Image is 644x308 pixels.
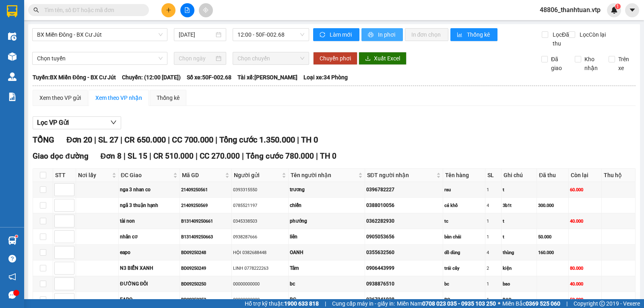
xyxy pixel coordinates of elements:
div: 4 [487,249,500,256]
div: 0938876510 [366,280,442,288]
div: EAPO [120,296,178,304]
td: chiến [289,198,365,213]
span: PV Đắk Mil [81,56,101,61]
span: Thống kê [467,30,491,39]
button: file-add [180,3,194,17]
div: 0938287666 [233,234,287,240]
div: bc [290,280,363,288]
span: question-circle [8,255,16,263]
div: BD09250249 [181,265,230,272]
span: caret-down [629,6,636,14]
div: 0367241928 [366,296,442,304]
div: 21409250561 [181,186,230,193]
span: BX Miền Đông - BX Cư Jút [37,29,163,41]
button: Chuyển phơi [313,52,357,65]
button: syncLàm mới [313,28,359,41]
div: 60.000 [570,186,600,193]
img: solution-icon [8,93,17,101]
span: Số xe: 50F-002.68 [187,73,231,82]
span: Xuất Excel [374,54,400,63]
span: SĐT người nhận [367,171,435,180]
span: | [124,151,126,161]
span: | [316,151,318,161]
td: B131409250663 [180,229,231,245]
span: Nơi lấy [78,171,110,180]
img: warehouse-icon [8,52,17,61]
td: 0905053656 [365,229,443,245]
strong: 1900 633 818 [284,300,319,307]
strong: 0708 023 035 - 0935 103 250 [422,300,496,307]
div: rau [444,186,483,193]
div: 300.000 [538,202,567,209]
td: BD09250252 [180,292,231,308]
span: 48806_thanhtuan.vtp [533,5,607,15]
td: 0355632560 [365,245,443,260]
span: Tổng cước 1.350.000 [219,135,295,145]
span: | [566,299,568,308]
img: logo-vxr [7,5,17,17]
span: Lọc Còn lại [576,30,607,39]
div: N3 BIỂN XANH [120,265,178,272]
span: B131409250666 [72,30,114,36]
div: 0906443999 [366,265,442,272]
div: 00000000000 [233,296,287,303]
td: 0367241928 [365,292,443,308]
div: t [503,218,535,225]
button: printerIn phơi [361,28,403,41]
div: phướng [290,217,363,225]
button: Lọc VP Gửi [33,116,121,129]
button: bar-chartThống kê [450,28,497,41]
td: BD09250250 [180,276,231,292]
td: BC [289,292,365,308]
span: file-add [184,7,190,13]
div: 160.000 [538,249,567,256]
span: Miền Nam [397,299,496,308]
span: | [297,135,299,145]
td: phướng [289,213,365,229]
span: | [149,151,151,161]
div: kiện [503,265,535,272]
div: liên [290,233,363,241]
div: 0393315550 [233,186,287,193]
span: Lọc Đã thu [549,30,570,48]
div: nga 3 nhan co [120,186,178,194]
span: Miền Bắc [502,299,560,308]
span: search [33,7,39,13]
div: BC [444,296,483,303]
div: BD09250250 [181,281,230,287]
div: t [503,234,535,240]
td: B131409250661 [180,213,231,229]
div: chiến [290,202,363,209]
td: Tâm [289,260,365,276]
strong: BIÊN NHẬN GỬI HÀNG HOÁ [28,48,93,54]
td: BD09250248 [180,245,231,260]
span: Làm mới [330,30,353,39]
span: download [365,56,371,62]
div: 50.000 [570,296,600,303]
div: Thống kê [157,93,180,102]
div: BD09250252 [181,296,230,303]
button: plus [161,3,175,17]
span: CR 510.000 [153,151,194,161]
span: sync [320,32,326,38]
div: nhân cơ [120,233,178,241]
div: 40.000 [570,218,600,225]
span: Đã giao [548,55,569,72]
span: Tổng cước 780.000 [246,151,314,161]
div: 0785521197 [233,202,287,209]
div: BC [290,296,363,304]
sup: 1 [615,4,621,9]
div: Tâm [290,265,363,272]
div: trương [290,186,363,194]
span: TỔNG [33,135,54,145]
td: 0388010056 [365,198,443,213]
div: 0362282930 [366,217,442,225]
div: bao [503,281,535,287]
div: 3b1t [503,202,535,209]
div: BD09250248 [181,249,230,256]
span: TH 0 [320,151,336,161]
div: 0905053656 [366,233,442,241]
div: eapo [120,249,178,256]
img: warehouse-icon [8,72,17,81]
span: Loại xe: 34 Phòng [303,73,348,82]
